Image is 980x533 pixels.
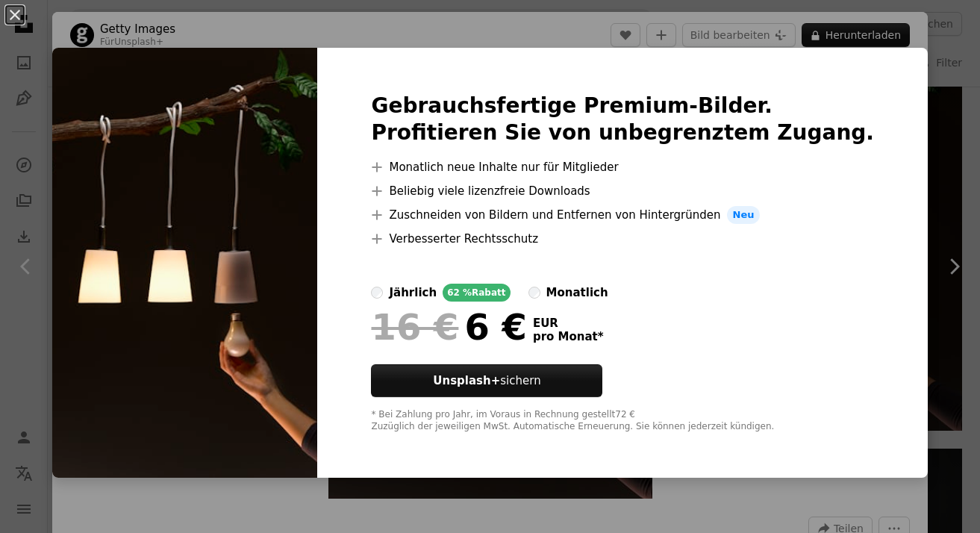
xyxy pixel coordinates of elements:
[52,48,317,478] img: premium_photo-1664304869167-130629c66932
[533,330,604,343] span: pro Monat *
[389,284,437,302] div: jährlich
[546,284,608,302] div: monatlich
[371,182,874,200] li: Beliebig viele lizenzfreie Downloads
[727,206,761,224] span: Neu
[528,287,540,299] input: monatlich
[371,287,383,299] input: jährlich62 %Rabatt
[371,409,874,433] div: * Bei Zahlung pro Jahr, im Voraus in Rechnung gestellt 72 € Zuzüglich der jeweiligen MwSt. Automa...
[371,230,874,248] li: Verbesserter Rechtsschutz
[371,206,874,224] li: Zuschneiden von Bildern und Entfernen von Hintergründen
[371,93,874,146] h2: Gebrauchsfertige Premium-Bilder. Profitieren Sie von unbegrenztem Zugang.
[371,364,602,397] button: Unsplash+sichern
[371,308,526,346] div: 6 €
[371,308,458,346] span: 16 €
[433,374,500,387] strong: Unsplash+
[533,317,604,330] span: EUR
[443,284,510,302] div: 62 % Rabatt
[371,158,874,176] li: Monatlich neue Inhalte nur für Mitglieder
